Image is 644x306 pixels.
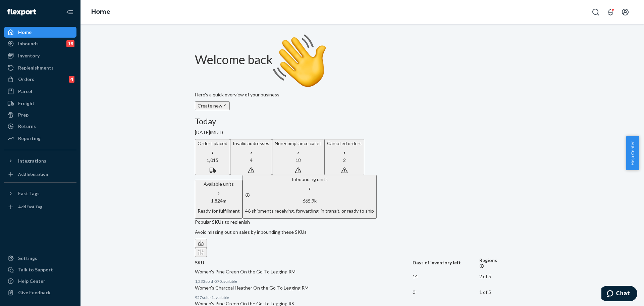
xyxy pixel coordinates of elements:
[18,40,39,47] div: Inbounds
[195,295,202,300] span: 957
[4,110,76,120] a: Prep
[195,279,205,284] span: 1,233
[245,176,374,183] p: Inbounding units
[250,157,253,163] span: 4
[195,268,413,275] p: Women's Pine Green On the Go-To Legging RM
[195,229,530,235] p: Avoid missing out on sales by inbounding these SKUs
[18,135,41,142] div: Reporting
[18,100,35,107] div: Freight
[195,139,230,175] button: Orders placed 1,015
[195,101,230,110] button: Create new
[18,29,32,36] div: Home
[18,76,34,83] div: Orders
[4,169,76,180] a: Add Integration
[18,289,51,296] div: Give Feedback
[4,74,76,85] a: Orders4
[211,295,214,300] span: 1
[479,289,530,296] div: 1 of 5
[626,136,639,170] button: Help Center
[601,286,637,303] iframe: Opens a widget where you can chat to one of our agents
[195,219,530,225] p: Popular SKUs to replenish
[413,257,480,268] th: Days of inventory left
[343,157,346,163] span: 2
[245,208,374,214] p: 46 shipments receiving, forwarding, in transit, or ready to ship
[207,157,218,163] span: 1,015
[195,180,243,219] button: Available units1.824mReady for fulfillment
[211,198,226,204] span: 1.824m
[86,2,116,22] ol: breadcrumbs
[230,139,272,175] button: Invalid addresses 4
[195,34,530,88] h1: Welcome back
[195,129,530,136] p: [DATE] ( MDT )
[198,181,240,187] p: Available units
[18,88,32,95] div: Parcel
[18,266,53,273] div: Talk to Support
[4,98,76,109] a: Freight
[4,38,76,49] a: Inbounds18
[195,295,413,300] p: sold · available
[198,140,227,147] p: Orders placed
[18,171,48,177] div: Add Integration
[195,117,530,126] h3: Today
[413,273,480,280] div: 14
[18,112,29,118] div: Prep
[272,139,324,175] button: Non-compliance cases 18
[195,278,413,284] p: sold · available
[296,157,301,163] span: 18
[327,140,362,147] p: Canceled orders
[479,273,530,280] div: 2 of 5
[243,175,377,219] button: Inbounding units665.9k46 shipments receiving, forwarding, in transit, or ready to ship
[4,156,76,166] button: Integrations
[619,5,632,19] button: Open account menu
[69,76,74,83] div: 4
[4,202,76,212] a: Add Fast Tag
[18,190,40,197] div: Fast Tags
[91,8,110,15] a: Home
[18,52,40,59] div: Inventory
[7,9,36,15] img: Flexport logo
[4,276,76,287] a: Help Center
[4,62,76,73] a: Replenishments
[198,208,240,214] p: Ready for fulfillment
[18,255,37,262] div: Settings
[4,50,76,61] a: Inventory
[4,188,76,199] button: Fast Tags
[215,279,222,284] span: 570
[479,257,530,268] div: Regions
[18,64,54,71] div: Replenishments
[4,287,76,298] button: Give Feedback
[195,91,530,98] p: Here’s a quick overview of your business
[413,289,480,296] div: 0
[275,140,322,147] p: Non-compliance cases
[4,264,76,275] button: Talk to Support
[18,123,36,130] div: Returns
[233,140,269,147] p: Invalid addresses
[4,86,76,97] a: Parcel
[4,253,76,264] a: Settings
[324,139,364,175] button: Canceled orders 2
[195,285,413,291] p: Women's Charcoal Heather On the Go-To Legging RM
[18,278,45,285] div: Help Center
[604,5,617,19] button: Open notifications
[18,158,46,164] div: Integrations
[589,5,602,19] button: Open Search Box
[4,27,76,38] a: Home
[4,133,76,144] a: Reporting
[63,5,76,19] button: Close Navigation
[195,257,413,268] th: SKU
[4,121,76,132] a: Returns
[66,40,74,47] div: 18
[273,34,326,88] img: hand-wave emoji
[303,198,317,204] span: 665.9k
[18,204,42,210] div: Add Fast Tag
